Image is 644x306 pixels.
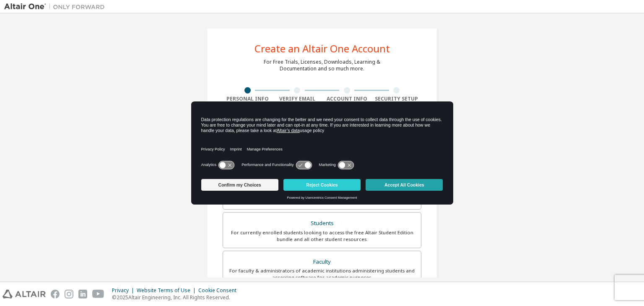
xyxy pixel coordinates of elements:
[4,3,109,11] img: Altair One
[273,96,322,102] div: Verify Email
[228,267,416,281] div: For faculty & administrators of academic institutions administering students and accessing softwa...
[228,229,416,243] div: For currently enrolled students looking to access the free Altair Student Edition bundle and all ...
[112,294,241,301] p: © 2025 Altair Engineering, Inc. All Rights Reserved.
[198,287,241,294] div: Cookie Consent
[3,290,46,298] img: altair_logo.svg
[51,290,60,298] img: facebook.svg
[78,290,87,298] img: linkedin.svg
[372,96,422,102] div: Security Setup
[112,287,137,294] div: Privacy
[92,290,104,298] img: youtube.svg
[264,59,380,72] div: For Free Trials, Licenses, Downloads, Learning & Documentation and so much more.
[228,256,416,268] div: Faculty
[223,96,273,102] div: Personal Info
[137,287,198,294] div: Website Terms of Use
[65,290,73,298] img: instagram.svg
[254,44,390,54] div: Create an Altair One Account
[322,96,372,102] div: Account Info
[228,218,416,229] div: Students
